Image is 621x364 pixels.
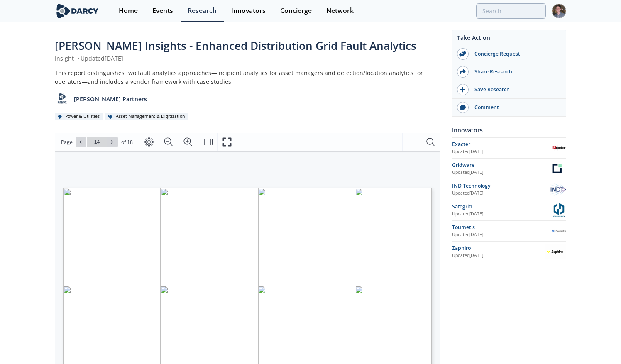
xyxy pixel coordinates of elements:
div: Home [119,7,138,14]
div: Take Action [452,33,566,45]
img: Exacter [552,141,566,155]
iframe: chat widget [586,331,613,356]
img: Zaphiro [545,244,567,259]
div: Save Research [469,86,562,93]
div: Zaphiro [452,244,545,252]
div: Comment [469,104,562,111]
img: Safegrid [552,203,566,217]
div: Updated [DATE] [452,169,548,176]
span: • [76,54,81,62]
div: Events [152,7,173,14]
a: Safegrid Updated[DATE] Safegrid [452,203,566,217]
div: Updated [DATE] [452,232,552,238]
div: Asset Management & Digitization [105,113,188,120]
img: Toumetis [552,224,566,238]
img: logo-wide.svg [55,4,100,18]
div: Updated [DATE] [452,211,552,217]
div: IND Technology [452,182,548,190]
div: Updated [DATE] [452,149,552,155]
div: Share Research [469,68,562,76]
img: Profile [552,4,566,18]
div: Safegrid [452,203,552,210]
div: Insight Updated [DATE] [55,54,440,63]
div: Exacter [452,141,552,148]
div: Gridware [452,161,548,169]
p: [PERSON_NAME] Partners [74,95,147,103]
div: Concierge Request [469,50,562,58]
a: Zaphiro Updated[DATE] Zaphiro [452,244,566,259]
div: Toumetis [452,224,552,231]
div: Innovators [231,7,266,14]
a: IND Technology Updated[DATE] IND Technology [452,182,566,197]
div: Network [326,7,354,14]
a: Toumetis Updated[DATE] Toumetis [452,224,566,238]
div: Concierge [280,7,312,14]
div: Updated [DATE] [452,190,548,197]
div: Innovators [452,123,566,137]
div: This report distinguishes two fault analytics approaches—incipient analytics for asset managers a... [55,68,440,86]
span: [PERSON_NAME] Insights - Enhanced Distribution Grid Fault Analytics [55,38,416,53]
div: Research [188,7,217,14]
div: Updated [DATE] [452,252,545,259]
img: IND Technology [548,182,566,197]
a: Exacter Updated[DATE] Exacter [452,141,566,155]
a: Gridware Updated[DATE] Gridware [452,161,566,176]
input: Advanced Search [476,3,546,19]
div: Power & Utilities [55,113,103,120]
img: Gridware [548,161,566,176]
